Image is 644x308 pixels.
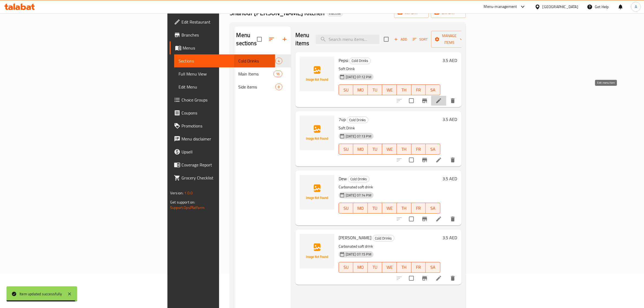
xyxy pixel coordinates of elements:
div: Item updated successfully [19,291,62,297]
button: SA [426,262,440,273]
span: [DATE] 07:12 PM [344,74,374,80]
span: MO [355,263,366,271]
h2: Menu items [295,31,309,47]
span: Cold Drinks [349,58,371,64]
img: Miranda [300,234,334,268]
img: Dew [300,175,334,209]
span: Select to update [406,154,417,166]
span: FR [414,145,424,153]
button: TU [368,262,382,273]
h6: 3.5 AED [442,234,457,241]
button: TU [368,203,382,214]
span: Cold Drinks [347,117,368,123]
a: Promotions [170,119,275,132]
span: Sections [179,58,271,64]
span: TU [370,204,380,212]
button: SA [426,203,440,214]
button: WE [382,144,397,155]
span: Coverage Report [181,162,271,168]
button: Manage items [431,31,467,48]
span: SU [341,263,351,271]
span: Manage items [435,32,463,46]
button: delete [446,212,459,225]
button: MO [353,203,368,214]
span: [DATE] 07:14 PM [344,193,374,198]
button: Add [392,35,409,44]
span: Get support on: [170,199,195,206]
button: FR [411,203,426,214]
span: 1.0.0 [184,189,193,196]
a: Edit Menu [174,80,275,93]
span: WE [384,204,395,212]
button: MO [353,144,368,155]
span: SA [428,145,438,153]
a: Edit menu item [435,216,442,222]
span: FR [414,204,424,212]
div: Cold Drinks [348,176,369,182]
span: WE [384,263,395,271]
span: [DATE] 07:15 PM [344,252,374,257]
p: Carbonated soft drink [339,243,440,250]
span: TU [370,263,380,271]
span: FR [414,263,424,271]
a: Grocery Checklist [170,171,275,184]
img: 7up [300,116,334,150]
button: TH [397,84,411,95]
button: FR [411,144,426,155]
span: Promotions [181,123,271,129]
div: Cold Drinks [347,117,368,123]
span: TH [399,86,409,94]
div: Menu-management [484,4,517,10]
a: Coupons [170,106,275,119]
span: export [435,9,461,16]
span: Cold Drinks [239,58,276,64]
span: Branches [181,32,271,38]
button: MO [353,262,368,273]
span: [PERSON_NAME] [339,234,372,242]
div: Side items8 [234,80,291,93]
button: delete [446,272,459,285]
div: Cold Drinks4 [234,54,291,67]
button: SA [426,84,440,95]
div: items [273,71,282,77]
img: Pepsi [300,57,334,91]
button: Branch-specific-item [418,272,431,285]
span: TU [370,145,380,153]
span: Version: [170,189,183,196]
span: Select to update [406,95,417,106]
button: TH [397,144,411,155]
span: A [635,4,637,10]
a: Edit Restaurant [170,15,275,28]
span: TU [370,86,380,94]
button: TH [397,203,411,214]
a: Support.OpsPlatform [170,204,204,211]
p: Soft Drink [339,125,440,132]
button: SU [339,203,354,214]
span: SA [428,204,438,212]
span: 4 [276,58,282,64]
a: Full Menu View [174,67,275,80]
span: Select to update [406,273,417,284]
a: Edit menu item [435,275,442,281]
span: Add item [392,35,409,44]
div: Main Items16 [234,67,291,80]
span: Select section [381,34,392,45]
button: Branch-specific-item [418,212,431,225]
span: 16 [274,71,282,77]
h6: 3.5 AED [442,175,457,182]
button: FR [411,262,426,273]
button: SA [426,144,440,155]
div: Cold Drinks [373,235,394,241]
input: search [316,35,379,44]
span: 7up [339,115,346,123]
span: Choice Groups [181,97,271,103]
span: Edit Restaurant [181,19,271,25]
nav: Menu sections [234,52,291,96]
button: WE [382,84,397,95]
div: Main Items [239,71,274,77]
span: Dew [339,175,347,183]
div: [GEOGRAPHIC_DATA] [543,4,578,10]
span: Coupons [181,110,271,116]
